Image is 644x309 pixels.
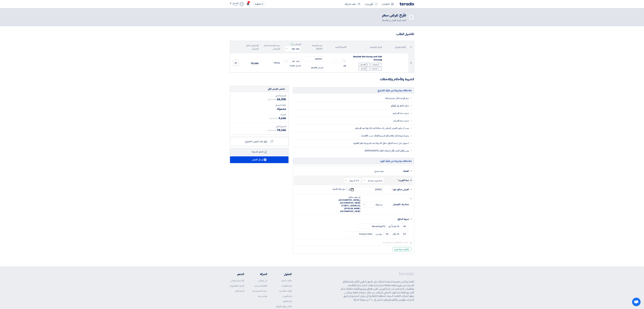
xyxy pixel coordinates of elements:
[359,67,370,70] div: غير متاح
[353,55,382,61] span: Detailed Site Survey and CAD Drawing
[333,188,349,191] label: حتى نفاذ الكمية
[261,41,282,53] th: سعر الوحدة شامل الضرائب
[282,295,292,298] a: إدارة الموردين
[251,62,259,65] span: 78,546
[344,64,346,67] span: job
[408,248,409,251] span: +
[345,231,374,237] input: payment-term-2
[239,2,244,6] img: profile_test.png
[295,64,301,67] span: الاجمالي
[232,104,286,107] div: تكلفه التوصيل
[358,224,387,229] input: payment-term-2
[279,289,292,292] a: المزادات العكسية
[290,64,295,67] span: 9,646
[374,168,384,174] div: جنيه مصري
[349,188,351,191] span: أو
[303,41,325,53] th: سعر الوحدة (EGP)
[230,148,289,155] button: تعديل المسوده
[370,63,382,66] div: تعديل البند
[293,87,414,93] h5: ملاحظات وشروط من طرف المشتري
[338,199,360,213] span: [GEOGRAPHIC_DATA], [GEOGRAPHIC_DATA], [STREET_ADDRESS][PERSON_NAME], [GEOGRAPHIC_DATA]
[386,186,409,193] div: العرض صالح حتى
[255,3,261,5] span: English
[384,41,408,53] th: الكود/الموديل
[269,117,278,120] span: جنيه مصري
[329,196,360,213] div: الى عنوان شركتكم في
[284,58,301,64] ng-select: VAT
[253,289,267,292] a: سياسة الخصوصية
[232,125,286,128] div: المجموع الكلي
[382,19,406,22] div: اضف قيمه العرض و تفاصيله
[245,140,267,143] span: إرفع ملف العرض (اختياري)
[316,149,409,152] span: يرجى إرفاق البيان المالي لشركتك للعام [DATE]-[DATE]
[230,32,414,36] h3: تفاصيل الطلب
[316,112,409,115] span: تحديد مدة التسليم
[408,53,414,72] td: 1
[316,127,409,130] span: يجب أن يكون العرض الخاص بك صالحًا لمدة 30 يومًا بعد الاستلام
[268,87,285,91] div: ملخص العرض المالي
[254,284,267,287] a: اتفاقية المستخدم
[283,300,292,303] a: إدارة العقود
[363,1,380,7] a: الأوردرات
[304,56,324,62] input: أدخل سعر الوحدة
[349,41,384,53] th: البيان/الوصف
[230,156,289,163] button: إرسال العرض
[370,67,382,70] div: بنود فرعية
[293,158,414,164] h5: ملاحظات وشروط من طرف المورد
[376,233,382,235] span: يوم من
[408,41,414,53] th: #
[268,129,276,131] span: جنيه مصري
[248,1,250,3] span: 7
[279,116,286,120] span: 9,646
[281,284,292,287] a: إدارة الطلبات
[277,107,286,111] span: مشموله
[277,97,286,101] span: 68,900
[325,41,349,53] th: الكمية/العدد
[343,1,363,7] a: ملف الشركة
[382,12,406,18] h2: طرح عرض سعر
[230,279,244,282] a: لماذا تختار تيرادكس
[268,98,276,101] span: جنيه مصري
[316,104,409,107] span: شامل النقل إلى المواقع
[276,305,292,308] a: التقارير وإدارة الإنفاق
[401,224,408,229] input: payment-term-1
[276,272,292,276] li: الحلول
[235,289,244,292] a: الدعم الفني
[392,247,412,251] div: أضف شرط جديد
[332,58,347,64] input: RFQ_STEP1.ITEMS.2.AMOUNT_TITLE
[386,177,409,184] div: مدة التوريد
[359,63,370,66] div: اقترح بدائل
[392,233,399,235] span: % خلال
[316,119,409,122] span: تحديد مدة الضمان
[355,187,383,192] input: سنة-شهر-يوم
[386,201,409,208] div: مصاريف التوصيل
[316,97,409,100] span: سعر الوحدة لكل عنصر/نشاط
[316,134,409,137] span: يحق لمجموعة كيان إلغاء و/أو تقسيم العطاء حسب الاقتضاء
[232,94,286,97] div: المجموع الجزئي
[311,66,317,69] span: 68,900
[389,225,399,228] span: % مقدماً مع
[316,142,409,145] span: ( تحويل بنكى ) مدة الدفع: صافي 30 يومًا بعد تقديم واستلام الفاتورة.
[386,168,409,175] div: العملة
[401,231,408,237] input: payment-term-2
[400,2,414,6] img: Teradix logo
[253,2,265,6] button: English
[230,4,238,6] div: Mostafa
[291,43,293,46] span: +
[258,295,267,298] a: تواصل معنا
[230,272,244,276] li: الدعم
[277,128,286,132] span: 78,546
[241,41,261,53] th: الإجمالي شامل الضرائب
[281,279,292,282] a: طلبات الشراء
[258,279,267,282] a: عن تيرادكس
[230,77,414,81] h3: الشروط والأحكام والملاحظات
[299,216,409,223] div: شروط الدفع:
[318,66,323,69] span: الاجمالي
[380,1,396,7] a: الطلبات
[232,2,238,5] div: الحساب
[232,113,286,116] div: الضريبة
[384,231,390,237] input: payment-term-2
[282,41,304,53] th: الضرائب
[253,272,267,276] li: الشركة
[230,284,244,287] a: الندوات الإلكترونية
